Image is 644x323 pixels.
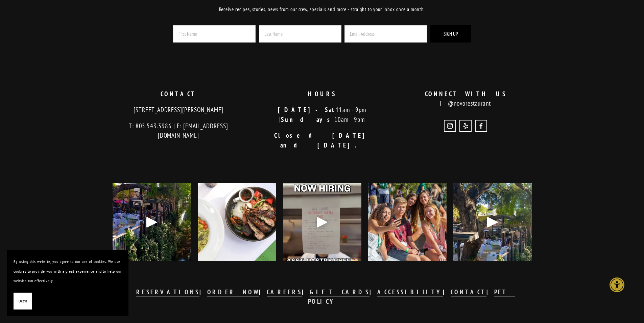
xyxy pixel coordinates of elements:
strong: | [443,288,451,296]
button: Sign Up [430,25,471,43]
img: The countdown to holiday parties has begun! 🎉 Whether you&rsquo;re planning something cozy at Nov... [188,183,286,261]
a: ORDER NOW [207,288,259,297]
strong: CONTACT [161,90,196,98]
strong: | [369,288,377,296]
a: Instagram [444,120,456,132]
strong: CONNECT WITH US | [425,90,514,108]
div: Accessibility Menu [610,277,624,292]
a: RESERVATIONS [136,288,199,297]
div: Play [484,214,501,230]
input: Email Address [344,25,427,43]
a: Novo Restaurant and Lounge [475,120,487,132]
section: Cookie banner [7,250,128,316]
p: By using this website, you agree to our use of cookies. We use cookies to provide you with a grea... [14,257,122,286]
a: GIFT CARDS [310,288,370,297]
strong: | [199,288,207,296]
p: 11am - 9pm | 10am - 9pm [256,105,388,124]
div: Play [144,214,160,230]
img: Welcome back, Mustangs! 🐎 WOW Week is here and we&rsquo;re excited to kick off the school year wi... [368,183,447,261]
a: CONTACT [451,288,486,297]
input: Last Name [259,25,341,43]
div: Play [314,214,330,230]
p: Receive recipes, stories, news from our crew, specials and more - straight to your inbox once a m... [154,5,490,14]
p: T: 805.543.3986 | E: [EMAIL_ADDRESS][DOMAIN_NAME] [113,121,245,140]
strong: | [302,288,310,296]
a: ACCESSIBILITY [377,288,443,297]
strong: Closed [DATE] and [DATE]. [274,131,377,149]
span: Okay! [19,296,27,306]
strong: Sundays [281,115,334,124]
a: Yelp [459,120,472,132]
strong: | [259,288,267,296]
p: @novorestaurant [400,89,532,108]
strong: [DATE]-Sat [278,106,336,114]
a: CAREERS [267,288,302,297]
span: Sign Up [444,31,458,37]
strong: | [486,288,494,296]
p: [STREET_ADDRESS][PERSON_NAME] [113,105,245,115]
strong: HOURS [308,90,336,98]
button: Okay! [14,293,32,310]
input: First Name [173,25,256,43]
